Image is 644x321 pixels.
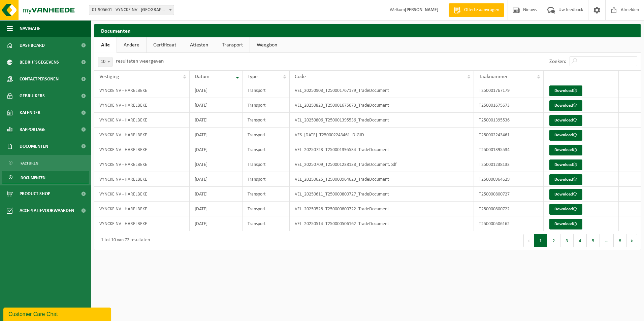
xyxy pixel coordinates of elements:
td: Transport [243,157,290,172]
button: 1 [534,234,547,247]
td: T250001767179 [474,83,543,98]
span: Kalender [20,104,40,121]
h2: Documenten [94,24,641,37]
a: Transport [215,37,250,53]
button: 4 [574,234,587,247]
div: 1 tot 10 van 72 resultaten [98,235,150,247]
span: 01-905601 - VYNCKE NV - HARELBEKE [89,5,174,15]
td: VYNCKE NV - HARELBEKE [94,187,190,202]
td: VEL_20250806_T250001395536_TradeDocument [290,113,474,128]
a: Download [549,145,582,155]
td: [DATE] [190,157,243,172]
span: Facturen [21,157,38,170]
span: Documenten [20,138,48,155]
td: VYNCKE NV - HARELBEKE [94,98,190,113]
td: [DATE] [190,98,243,113]
td: VYNCKE NV - HARELBEKE [94,216,190,231]
a: Download [549,115,582,126]
a: Weegbon [250,37,284,53]
span: Taaknummer [479,74,508,79]
td: [DATE] [190,128,243,142]
span: Product Shop [20,185,50,202]
td: Transport [243,172,290,187]
td: [DATE] [190,142,243,157]
td: VEL_20250820_T250001675673_TradeDocument [290,98,474,113]
a: Download [549,219,582,229]
span: Bedrijfsgegevens [20,54,59,71]
a: Download [549,159,582,170]
td: VYNCKE NV - HARELBEKE [94,157,190,172]
td: Transport [243,142,290,157]
a: Download [549,204,582,215]
a: Offerte aanvragen [449,3,504,17]
a: Certificaat [147,37,183,53]
span: 10 [98,57,112,67]
a: Download [549,85,582,96]
span: Datum [195,74,210,79]
a: Andere [117,37,146,53]
td: VES_[DATE]_T250002243461_DIGID [290,128,474,142]
td: T250001395534 [474,142,543,157]
td: VEL_20250625_T250000964629_TradeDocument [290,172,474,187]
td: VYNCKE NV - HARELBEKE [94,128,190,142]
td: Transport [243,202,290,216]
span: … [600,234,614,247]
td: Transport [243,187,290,202]
span: Contactpersonen [20,71,59,87]
span: Navigatie [20,20,40,37]
td: Transport [243,128,290,142]
td: VYNCKE NV - HARELBEKE [94,202,190,216]
a: Attesten [183,37,215,53]
td: T250000800727 [474,187,543,202]
button: 3 [560,234,574,247]
span: Code [295,74,306,79]
td: VEL_20250611_T250000800727_TradeDocument [290,187,474,202]
button: 8 [614,234,627,247]
td: [DATE] [190,187,243,202]
td: VEL_20250709_T250001238133_TradeDocument.pdf [290,157,474,172]
td: [DATE] [190,172,243,187]
a: Alle [94,37,117,53]
span: 10 [98,57,112,67]
td: Transport [243,216,290,231]
td: Transport [243,113,290,128]
td: VYNCKE NV - HARELBEKE [94,83,190,98]
td: [DATE] [190,216,243,231]
button: 5 [587,234,600,247]
a: Download [549,189,582,200]
td: [DATE] [190,202,243,216]
td: VEL_20250528_T250000800722_TradeDocument [290,202,474,216]
span: Acceptatievoorwaarden [20,202,74,219]
td: VEL_20250514_T250000506162_TradeDocument [290,216,474,231]
span: Dashboard [20,37,45,54]
label: Zoeken: [549,59,566,64]
strong: [PERSON_NAME] [405,7,439,12]
td: VEL_20250723_T250001395534_TradeDocument [290,142,474,157]
td: T250000964629 [474,172,543,187]
a: Facturen [2,156,89,169]
span: Offerte aanvragen [462,7,501,13]
a: Download [549,130,582,141]
a: Download [549,174,582,185]
td: T250001238133 [474,157,543,172]
td: T250000800722 [474,202,543,216]
td: [DATE] [190,113,243,128]
span: Vestiging [99,74,119,79]
span: Type [248,74,258,79]
td: T250001395536 [474,113,543,128]
a: Documenten [2,171,89,184]
td: VYNCKE NV - HARELBEKE [94,113,190,128]
iframe: chat widget [3,306,112,321]
span: 01-905601 - VYNCKE NV - HARELBEKE [89,5,174,15]
button: Previous [523,234,534,247]
td: T250000506162 [474,216,543,231]
td: VYNCKE NV - HARELBEKE [94,142,190,157]
td: Transport [243,83,290,98]
td: VYNCKE NV - HARELBEKE [94,172,190,187]
span: Rapportage [20,121,45,138]
button: 2 [547,234,560,247]
td: T250001675673 [474,98,543,113]
button: Next [627,234,637,247]
td: T250002243461 [474,128,543,142]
